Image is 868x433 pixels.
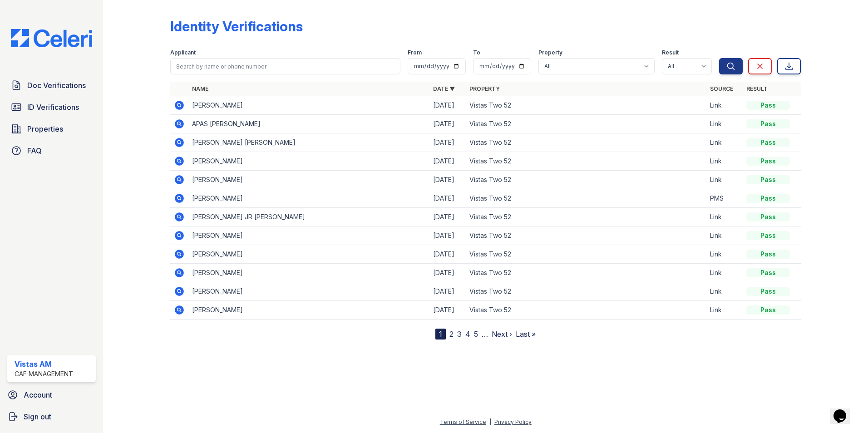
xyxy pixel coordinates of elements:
a: Privacy Policy [494,418,532,425]
a: 5 [474,330,478,339]
label: Property [538,49,562,56]
label: Result [662,49,679,56]
a: Doc Verifications [7,76,96,94]
a: Property [469,85,500,92]
td: Vistas Two 52 [466,226,707,245]
td: [DATE] [429,264,466,282]
td: [DATE] [429,115,466,133]
div: CAF Management [15,369,73,379]
td: Vistas Two 52 [466,264,707,282]
div: Pass [746,268,790,277]
a: 4 [465,330,470,339]
td: [DATE] [429,282,466,301]
a: 3 [457,330,462,339]
td: Vistas Two 52 [466,189,707,208]
td: [PERSON_NAME] JR [PERSON_NAME] [188,208,429,226]
a: Name [192,85,208,92]
a: FAQ [7,142,96,160]
a: Source [710,85,733,92]
div: Pass [746,287,790,296]
div: Pass [746,119,790,128]
td: [DATE] [429,226,466,245]
label: From [408,49,422,56]
div: Pass [746,138,790,147]
td: [DATE] [429,152,466,171]
td: Link [706,96,743,115]
td: Vistas Two 52 [466,301,707,320]
a: 2 [449,330,454,339]
span: Sign out [24,411,51,422]
td: [PERSON_NAME] [188,226,429,245]
a: Properties [7,120,96,138]
a: Next › [492,330,512,339]
td: [PERSON_NAME] [188,171,429,189]
iframe: chat widget [830,397,859,424]
div: 1 [435,329,446,340]
td: [PERSON_NAME] [188,189,429,208]
td: [PERSON_NAME] [188,301,429,320]
div: Pass [746,157,790,166]
td: PMS [706,189,743,208]
div: Identity Verifications [170,18,303,34]
a: Date ▼ [433,85,455,92]
div: Pass [746,212,790,221]
label: Applicant [170,49,196,56]
div: Pass [746,101,790,110]
td: Link [706,133,743,152]
td: [PERSON_NAME] [188,152,429,171]
td: [DATE] [429,171,466,189]
a: Result [746,85,768,92]
img: CE_Logo_Blue-a8612792a0a2168367f1c8372b55b34899dd931a85d93a1a3d3e32e68fde9ad4.png [4,29,99,47]
td: [DATE] [429,96,466,115]
td: Vistas Two 52 [466,115,707,133]
td: Link [706,245,743,264]
td: Vistas Two 52 [466,282,707,301]
span: Doc Verifications [27,80,86,91]
td: [PERSON_NAME] [188,264,429,282]
td: Vistas Two 52 [466,133,707,152]
td: Link [706,282,743,301]
span: ID Verifications [27,102,79,113]
td: [DATE] [429,133,466,152]
td: [PERSON_NAME] [188,282,429,301]
div: Vistas AM [15,359,73,369]
a: Sign out [4,408,99,426]
td: Link [706,264,743,282]
td: Link [706,226,743,245]
span: FAQ [27,145,42,156]
input: Search by name or phone number [170,58,400,74]
a: Terms of Service [440,418,486,425]
td: Vistas Two 52 [466,245,707,264]
div: | [489,418,491,425]
td: Vistas Two 52 [466,171,707,189]
td: Vistas Two 52 [466,152,707,171]
a: Last » [516,330,536,339]
td: [DATE] [429,189,466,208]
td: Link [706,208,743,226]
td: Link [706,152,743,171]
td: [DATE] [429,301,466,320]
td: [PERSON_NAME] [188,96,429,115]
td: Vistas Two 52 [466,208,707,226]
div: Pass [746,175,790,184]
td: Link [706,115,743,133]
td: [DATE] [429,208,466,226]
td: Vistas Two 52 [466,96,707,115]
td: APAS [PERSON_NAME] [188,115,429,133]
a: Account [4,386,99,404]
div: Pass [746,194,790,203]
td: [PERSON_NAME] [PERSON_NAME] [188,133,429,152]
label: To [473,49,480,56]
td: [DATE] [429,245,466,264]
div: Pass [746,250,790,259]
td: Link [706,171,743,189]
a: ID Verifications [7,98,96,116]
span: Properties [27,123,63,134]
div: Pass [746,231,790,240]
td: [PERSON_NAME] [188,245,429,264]
td: Link [706,301,743,320]
span: … [482,329,488,340]
div: Pass [746,305,790,315]
span: Account [24,389,52,400]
